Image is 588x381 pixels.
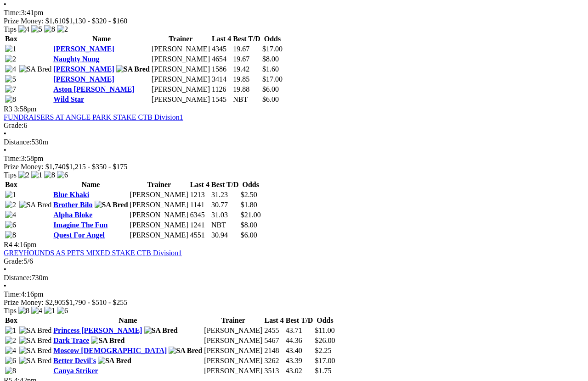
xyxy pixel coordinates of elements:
th: Name [53,34,150,44]
img: 8 [44,171,55,179]
div: 3:41pm [4,9,584,17]
a: Alpha Bloke [53,211,92,219]
span: $1.60 [262,65,279,73]
span: $21.00 [241,211,261,219]
span: $8.00 [241,221,257,229]
span: $1,215 - $350 - $175 [66,163,128,171]
img: 6 [5,221,16,229]
div: 730m [4,274,584,282]
a: Quest For Angel [53,231,105,239]
span: R3 [4,105,12,113]
span: • [4,265,6,273]
a: Brother Bilo [53,201,92,209]
img: 1 [5,45,16,53]
th: Last 4 [190,180,210,189]
img: 4 [5,65,16,73]
td: 19.67 [232,55,261,64]
span: Tips [4,307,17,315]
img: SA Bred [144,326,178,335]
img: 8 [44,25,55,33]
th: Best T/D [211,180,239,189]
span: $6.00 [262,85,279,93]
div: Prize Money: $2,905 [4,298,584,307]
th: Trainer [151,34,210,44]
td: [PERSON_NAME] [204,336,263,345]
td: 1126 [211,85,232,94]
td: 1141 [190,200,210,210]
span: Box [5,181,17,188]
span: $2.50 [241,191,257,199]
td: 4551 [190,231,210,240]
td: 5467 [264,336,284,345]
th: Trainer [130,180,189,189]
img: SA Bred [116,65,150,73]
td: 30.94 [211,231,239,240]
td: 2455 [264,326,284,335]
img: 4 [5,211,16,219]
th: Name [53,180,128,189]
td: 19.85 [232,75,261,84]
span: Tips [4,171,17,179]
img: 4 [18,25,29,33]
td: 19.67 [232,44,261,54]
td: [PERSON_NAME] [151,44,210,54]
img: 8 [5,367,16,375]
span: $1.75 [315,367,331,375]
img: 4 [31,307,42,315]
div: 530m [4,138,584,146]
span: Box [5,316,17,324]
td: [PERSON_NAME] [151,65,210,74]
td: 31.23 [211,190,239,199]
td: 30.77 [211,200,239,210]
span: • [4,0,6,8]
a: Moscow [DEMOGRAPHIC_DATA] [53,347,167,354]
td: 43.40 [285,346,314,355]
img: 2 [57,25,68,33]
img: SA Bred [91,337,124,345]
a: [PERSON_NAME] [53,75,114,83]
img: 1 [5,191,16,199]
a: Princess [PERSON_NAME] [53,326,142,334]
img: 5 [5,75,16,83]
div: Prize Money: $1,740 [4,163,584,171]
span: $17.00 [315,357,335,364]
span: Tips [4,25,17,33]
span: $1.80 [241,201,257,209]
td: 2148 [264,346,284,355]
span: R4 [4,241,12,248]
img: 2 [5,201,16,209]
img: SA Bred [19,65,52,73]
td: [PERSON_NAME] [151,95,210,104]
img: 8 [5,231,16,239]
img: 2 [18,171,29,179]
span: Box [5,35,17,43]
span: $17.00 [262,75,283,83]
img: SA Bred [19,357,52,365]
td: [PERSON_NAME] [204,346,263,355]
a: FUNDRAISERS AT ANGLE PARK STAKE CTB Division1 [4,113,183,121]
span: $8.00 [262,55,279,63]
td: [PERSON_NAME] [204,356,263,365]
td: 3414 [211,75,232,84]
th: Name [53,316,203,325]
td: [PERSON_NAME] [151,85,210,94]
img: 1 [5,326,16,335]
div: 6 [4,121,584,130]
div: 4:16pm [4,290,584,298]
span: $11.00 [315,326,334,334]
td: 44.36 [285,336,314,345]
span: Time: [4,155,21,162]
span: Grade: [4,257,24,265]
img: SA Bred [19,326,52,335]
img: SA Bred [95,201,128,209]
th: Best T/D [285,316,314,325]
span: $1,790 - $510 - $255 [66,298,128,306]
img: 2 [5,55,16,63]
span: $6.00 [241,231,257,239]
div: 5/6 [4,257,584,265]
td: 43.39 [285,356,314,365]
span: Distance: [4,274,31,282]
td: 19.88 [232,85,261,94]
td: [PERSON_NAME] [151,55,210,64]
span: $6.00 [262,95,279,103]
